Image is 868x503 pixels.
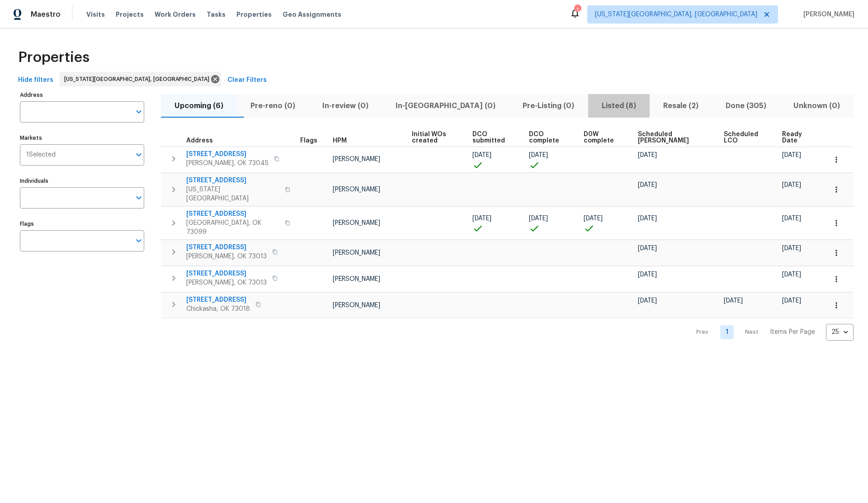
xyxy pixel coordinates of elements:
nav: Pagination Navigation [688,324,854,341]
span: [DATE] [724,298,743,304]
button: Hide filters [14,72,57,89]
span: [DATE] [782,215,801,222]
span: Resale (2) [655,100,707,112]
span: [PERSON_NAME], OK 73013 [186,278,267,287]
span: [DATE] [782,182,801,188]
span: Listed (8) [594,100,644,112]
span: [STREET_ADDRESS] [186,269,267,278]
span: [US_STATE][GEOGRAPHIC_DATA], [GEOGRAPHIC_DATA] [64,75,213,84]
a: Goto page 1 [720,325,734,339]
span: [DATE] [782,271,801,278]
span: [PERSON_NAME] [333,220,380,226]
span: Geo Assignments [283,10,341,19]
span: In-[GEOGRAPHIC_DATA] (0) [387,100,504,112]
label: Individuals [20,178,144,184]
button: Open [132,191,145,204]
span: [DATE] [529,215,548,222]
span: Hide filters [18,75,53,86]
label: Markets [20,135,144,141]
span: [US_STATE][GEOGRAPHIC_DATA] [186,185,279,203]
span: Address [186,138,213,144]
button: Open [132,234,145,247]
span: 1 Selected [26,151,56,159]
button: Open [132,105,145,118]
span: Unknown (0) [785,100,848,112]
span: [DATE] [638,271,657,278]
span: [DATE] [472,152,491,158]
div: 25 [826,320,854,344]
span: Upcoming (6) [166,100,231,112]
label: Address [20,92,144,98]
span: [GEOGRAPHIC_DATA], OK 73099 [186,218,279,237]
span: [STREET_ADDRESS] [186,243,267,252]
span: [STREET_ADDRESS] [186,150,269,159]
div: [US_STATE][GEOGRAPHIC_DATA], [GEOGRAPHIC_DATA] [60,72,221,86]
span: HPM [333,138,347,144]
span: [DATE] [638,298,657,304]
label: Flags [20,221,144,227]
span: [US_STATE][GEOGRAPHIC_DATA], [GEOGRAPHIC_DATA] [595,10,757,19]
span: [PERSON_NAME] [333,250,380,256]
span: Ready Date [782,131,811,144]
span: DCO submitted [472,131,514,144]
span: Work Orders [155,10,196,19]
span: [PERSON_NAME] [333,186,380,193]
span: [STREET_ADDRESS] [186,295,250,304]
span: [DATE] [638,182,657,188]
div: 1 [574,5,580,14]
span: Properties [236,10,272,19]
span: Visits [86,10,105,19]
span: [PERSON_NAME] [800,10,854,19]
span: Maestro [31,10,61,19]
span: [PERSON_NAME], OK 73013 [186,252,267,261]
span: Done (305) [717,100,774,112]
span: Pre-reno (0) [242,100,303,112]
span: [DATE] [638,245,657,251]
span: [PERSON_NAME] [333,276,380,282]
button: Clear Filters [224,72,270,89]
span: Flags [300,138,317,144]
span: [STREET_ADDRESS] [186,209,279,218]
span: [PERSON_NAME], OK 73045 [186,159,269,168]
span: [DATE] [782,152,801,158]
span: [DATE] [782,245,801,251]
span: Pre-Listing (0) [514,100,582,112]
span: [STREET_ADDRESS] [186,176,279,185]
span: [DATE] [638,152,657,158]
span: [DATE] [584,215,603,222]
span: Initial WOs created [412,131,457,144]
p: Items Per Page [770,327,815,337]
span: [DATE] [638,215,657,222]
span: Scheduled [PERSON_NAME] [638,131,708,144]
button: Open [132,148,145,161]
span: [PERSON_NAME] [333,302,380,308]
span: Projects [116,10,144,19]
span: [DATE] [472,215,491,222]
span: DCO complete [529,131,568,144]
span: In-review (0) [314,100,377,112]
span: Chickasha, OK 73018 [186,304,250,313]
span: [DATE] [529,152,548,158]
span: Scheduled LCO [724,131,766,144]
span: D0W complete [584,131,623,144]
span: Tasks [207,11,226,18]
span: [DATE] [782,298,801,304]
span: Clear Filters [227,75,267,86]
span: [PERSON_NAME] [333,156,380,162]
span: Properties [18,53,90,62]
